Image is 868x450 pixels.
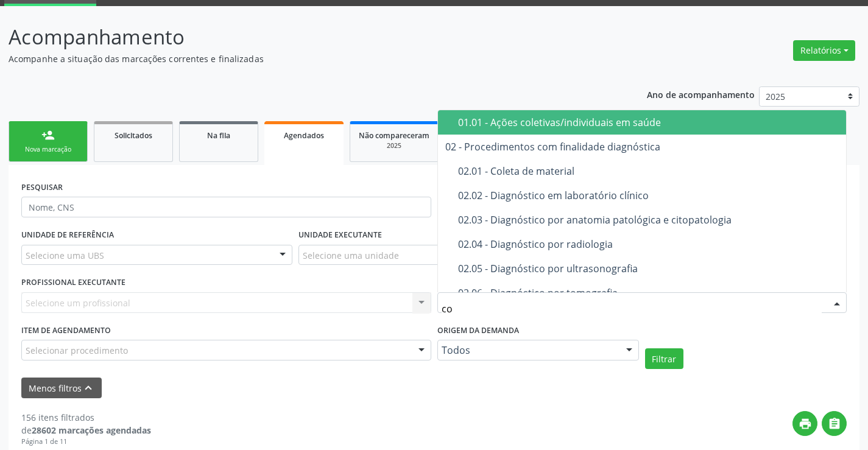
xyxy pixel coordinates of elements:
[647,86,755,102] p: Ano de acompanhamento
[26,344,128,357] span: Selecionar procedimento
[32,424,151,436] strong: 28602 marcações agendadas
[792,411,817,436] button: print
[21,226,114,245] label: UNIDADE DE REFERÊNCIA
[115,130,152,141] span: Solicitados
[359,141,429,150] div: 2025
[18,145,79,154] div: Nova marcação
[21,378,102,399] button: Menos filtroskeyboard_arrow_up
[645,348,683,369] button: Filtrar
[21,437,151,447] div: Página 1 de 11
[828,417,841,431] i: 
[82,381,95,395] i: keyboard_arrow_up
[284,130,324,141] span: Agendados
[21,273,125,292] label: PROFISSIONAL EXECUTANTE
[799,417,812,431] i: print
[9,22,604,52] p: Acompanhamento
[21,322,111,340] label: Item de agendamento
[442,297,822,321] input: Selecione um grupo ou subgrupo
[41,128,55,142] div: person_add
[207,130,230,141] span: Na fila
[793,40,855,61] button: Relatórios
[26,249,104,262] span: Selecione uma UBS
[437,322,519,340] label: Origem da demanda
[442,344,614,356] span: Todos
[9,52,604,65] p: Acompanhe a situação das marcações correntes e finalizadas
[21,411,151,424] div: 156 itens filtrados
[21,424,151,437] div: de
[303,249,399,262] span: Selecione uma unidade
[21,178,63,197] label: PESQUISAR
[21,197,431,217] input: Nome, CNS
[822,411,847,436] button: 
[298,226,382,245] label: UNIDADE EXECUTANTE
[359,130,429,141] span: Não compareceram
